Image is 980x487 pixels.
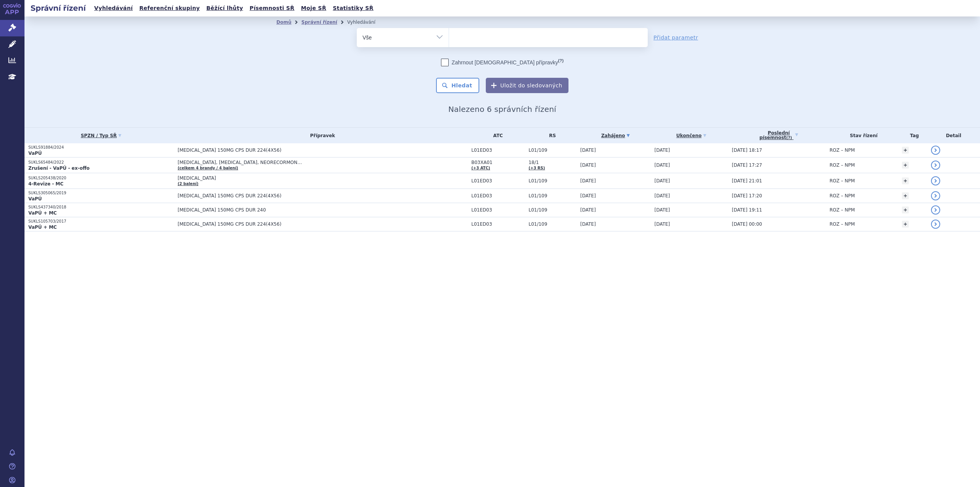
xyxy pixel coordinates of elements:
a: Poslednípísemnost(?) [732,128,826,143]
strong: VaPÚ + MC [28,210,57,216]
strong: VaPÚ + MC [28,225,57,230]
strong: 4-Revize - MC [28,181,64,187]
p: SUKLS205438/2020 [28,175,174,181]
span: [DATE] 17:20 [732,193,762,198]
span: [DATE] 21:01 [732,178,762,184]
span: [DATE] [580,178,596,184]
th: RS [525,128,577,143]
span: [DATE] 18:17 [732,148,762,153]
strong: VaPÚ [28,151,42,156]
span: L01ED03 [471,193,524,198]
a: Referenční skupiny [137,3,202,13]
th: ATC [467,128,524,143]
span: [MEDICAL_DATA] [178,175,369,181]
span: [MEDICAL_DATA], [MEDICAL_DATA], NEORECORMON… [178,160,369,165]
span: 18/1 [529,160,577,165]
span: ROZ – NPM [830,148,855,153]
span: [DATE] 17:27 [732,162,762,168]
span: [MEDICAL_DATA] 150MG CPS DUR 240 [178,207,369,213]
a: Přidat parametr [653,34,698,41]
th: Stav řízení [826,128,898,143]
span: [DATE] [580,207,596,213]
th: Přípravek [174,128,467,143]
a: Správní řízení [301,20,337,25]
span: Nalezeno 6 správních řízení [448,105,556,114]
p: SUKLS437340/2018 [28,205,174,210]
a: + [902,221,909,228]
a: Moje SŘ [299,3,328,13]
a: detail [931,146,940,155]
a: Ukončeno [654,130,728,141]
a: (2 balení) [178,182,198,186]
span: ROZ – NPM [830,178,855,184]
th: Tag [898,128,927,143]
span: [DATE] [580,193,596,198]
li: Vyhledávání [347,16,385,28]
a: detail [931,205,940,215]
span: [DATE] [654,207,670,213]
a: detail [931,191,940,200]
span: L01ED03 [471,221,524,227]
span: L01ED03 [471,148,524,153]
abbr: (?) [558,58,563,63]
span: [DATE] [580,148,596,153]
a: Písemnosti SŘ [247,3,297,13]
button: Hledat [436,78,479,93]
a: (+3 RS) [529,166,545,170]
span: ROZ – NPM [830,162,855,168]
span: B03XA01 [471,160,524,165]
strong: VaPÚ [28,196,42,202]
a: detail [931,176,940,185]
a: (+3 ATC) [471,166,490,170]
strong: Zrušení - VaPÚ - ex-offo [28,166,90,171]
a: + [902,162,909,169]
span: L01/109 [529,178,577,184]
a: Domů [276,20,291,25]
th: Detail [927,128,980,143]
a: Statistiky SŘ [330,3,376,13]
span: ROZ – NPM [830,193,855,198]
span: ROZ – NPM [830,221,855,227]
button: Uložit do sledovaných [486,78,568,93]
a: + [902,147,909,154]
a: Zahájeno [580,130,651,141]
span: L01/109 [529,193,577,198]
span: L01/109 [529,148,577,153]
span: L01ED03 [471,207,524,213]
a: SPZN / Typ SŘ [28,130,174,141]
span: L01/109 [529,207,577,213]
span: [DATE] [580,221,596,227]
span: L01/109 [529,221,577,227]
span: [DATE] [580,162,596,168]
a: Běžící lhůty [204,3,245,13]
a: detail [931,220,940,229]
a: + [902,192,909,199]
span: [DATE] 19:11 [732,207,762,213]
p: SUKLS105703/2017 [28,219,174,224]
span: [DATE] 00:00 [732,221,762,227]
span: [DATE] [654,178,670,184]
span: [DATE] [654,221,670,227]
span: [DATE] [654,148,670,153]
span: [MEDICAL_DATA] 150MG CPS DUR 224(4X56) [178,148,369,153]
a: + [902,177,909,184]
a: + [902,207,909,213]
span: [MEDICAL_DATA] 150MG CPS DUR 224(4X56) [178,221,369,227]
label: Zahrnout [DEMOGRAPHIC_DATA] přípravky [441,59,563,66]
span: ROZ – NPM [830,207,855,213]
p: SUKLS65484/2022 [28,160,174,165]
abbr: (?) [786,136,792,140]
span: [DATE] [654,193,670,198]
a: (celkem 4 brandy / 4 balení) [178,166,238,170]
span: [DATE] [654,162,670,168]
a: detail [931,161,940,170]
p: SUKLS305065/2019 [28,190,174,196]
span: [MEDICAL_DATA] 150MG CPS DUR 224(4X56) [178,193,369,198]
p: SUKLS91884/2024 [28,145,174,150]
span: L01ED03 [471,178,524,184]
h2: Správní řízení [24,3,92,13]
a: Vyhledávání [92,3,135,13]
